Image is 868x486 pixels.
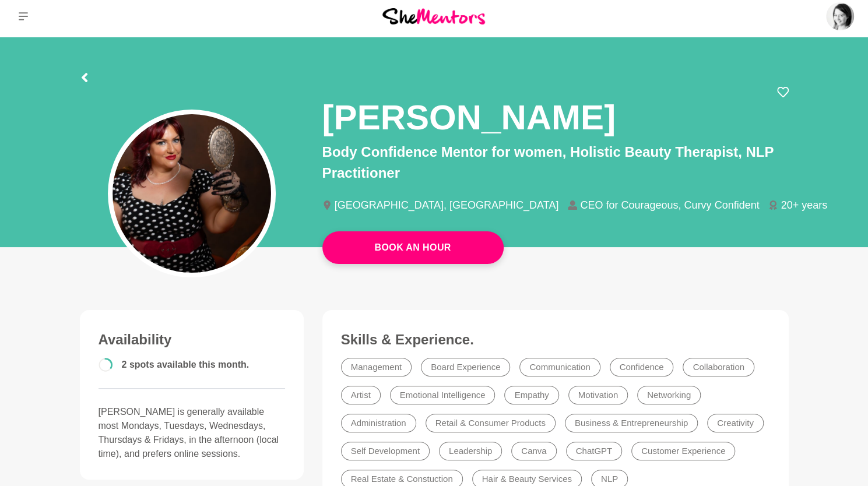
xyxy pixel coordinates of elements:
[322,96,616,139] h1: [PERSON_NAME]
[99,331,285,348] h3: Availability
[122,360,249,369] span: 2 spots available this month.
[568,200,768,210] li: CEO for Courageous, Curvy Confident
[768,200,837,210] li: 20+ years
[382,8,485,24] img: She Mentors Logo
[322,200,568,210] li: [GEOGRAPHIC_DATA], [GEOGRAPHIC_DATA]
[322,231,504,264] a: Book An Hour
[826,2,854,30] img: Kara Tieman
[322,142,789,184] p: Body Confidence Mentor for women, Holistic Beauty Therapist, NLP Practitioner
[341,331,770,348] h3: Skills & Experience.
[99,405,285,461] p: [PERSON_NAME] is generally available most Mondays, Tuesdays, Wednesdays, Thursdays & Fridays, in ...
